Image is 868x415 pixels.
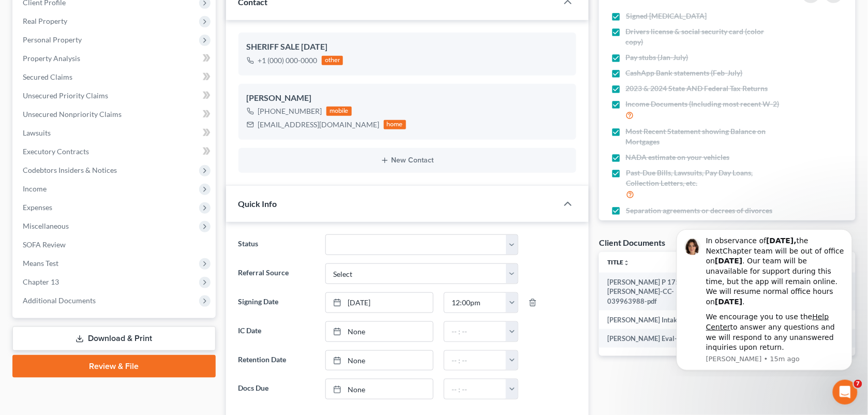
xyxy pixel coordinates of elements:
div: other [322,56,343,65]
a: None [326,379,433,399]
a: Download & Print [12,327,216,351]
div: +1 (000) 000-0000 [258,55,318,66]
span: Expenses [23,203,52,212]
div: [PERSON_NAME] [247,92,568,105]
label: Status [233,234,320,255]
span: Lawsuits [23,128,51,137]
span: Past-Due Bills, Lawsuits, Pay Day Loans, Collection Letters, etc. [626,168,783,188]
div: [EMAIL_ADDRESS][DOMAIN_NAME] [258,120,380,130]
label: Docs Due [233,379,320,399]
span: Signed [MEDICAL_DATA] [626,11,707,21]
span: Means Test [23,259,58,268]
span: NADA estimate on your vehicles [626,152,730,162]
a: Review & File [12,355,216,378]
span: SOFA Review [23,240,66,249]
span: Most Recent Statement showing Balance on Mortgages [626,126,783,147]
span: Unsecured Priority Claims [23,91,108,100]
td: [PERSON_NAME] Eval-pdf [599,329,709,348]
iframe: Intercom notifications message [661,220,868,377]
span: Pay stubs (Jan-July) [626,52,689,63]
label: Retention Date [233,350,320,371]
label: Signing Date [233,292,320,313]
span: Separation agreements or decrees of divorces [626,205,772,216]
div: mobile [326,107,352,116]
a: Secured Claims [14,68,216,86]
a: Executory Contracts [14,142,216,161]
td: [PERSON_NAME] P 17572-[PERSON_NAME]-CC-039963988-pdf [599,273,709,310]
span: CashApp Bank statements (Feb-July) [626,68,743,78]
span: Real Property [23,17,67,25]
label: Referral Source [233,263,320,284]
a: None [326,322,433,342]
i: unfold_more [623,260,630,266]
td: [PERSON_NAME] Intake-pdf [599,310,709,329]
span: Drivers license & social security card (color copy) [626,26,783,47]
iframe: Intercom live chat [833,380,858,405]
div: SHERIFF SALE [DATE] [247,41,568,53]
span: Property Analysis [23,54,80,63]
span: Quick Info [238,199,277,209]
input: -- : -- [444,293,506,313]
span: Personal Property [23,35,82,44]
a: Unsecured Priority Claims [14,86,216,105]
a: Unsecured Nonpriority Claims [14,105,216,124]
div: Client Documents [599,237,665,248]
span: Income Documents (Including most recent W-2) [626,99,780,109]
span: 7 [854,380,862,388]
a: [DATE] [326,293,433,313]
div: [PHONE_NUMBER] [258,106,322,116]
span: Chapter 13 [23,277,59,286]
a: Titleunfold_more [607,258,630,266]
a: SOFA Review [14,235,216,254]
input: -- : -- [444,322,506,342]
input: -- : -- [444,351,506,370]
span: Secured Claims [23,72,72,81]
button: New Contact [247,156,568,165]
input: -- : -- [444,379,506,399]
a: Lawsuits [14,124,216,142]
div: home [384,120,407,129]
span: 2023 & 2024 State AND Federal Tax Returns [626,83,768,94]
label: IC Date [233,321,320,342]
a: Property Analysis [14,49,216,68]
span: Codebtors Insiders & Notices [23,166,117,174]
span: Miscellaneous [23,221,69,230]
a: None [326,351,433,370]
span: Unsecured Nonpriority Claims [23,110,122,118]
span: Additional Documents [23,296,96,305]
span: Income [23,184,47,193]
span: Executory Contracts [23,147,89,156]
